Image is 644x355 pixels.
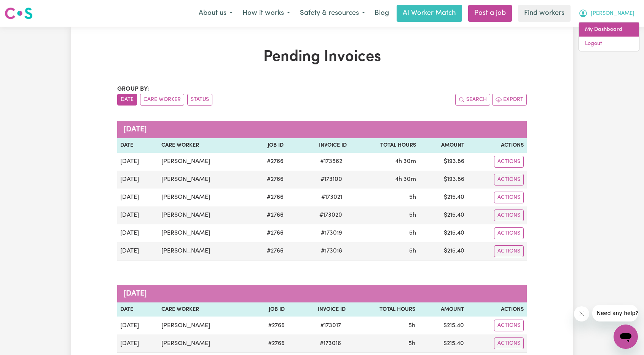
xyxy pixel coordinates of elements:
button: Actions [494,337,524,349]
button: How it works [238,5,295,21]
span: # 173017 [316,321,346,330]
td: [PERSON_NAME] [158,242,249,261]
th: Job ID [249,138,287,153]
td: [DATE] [117,171,158,189]
th: Amount [419,138,467,153]
span: # 173018 [316,246,347,256]
button: About us [194,5,238,21]
td: [DATE] [117,189,158,206]
td: [PERSON_NAME] [158,153,249,171]
span: # 173020 [315,211,347,220]
span: Group by: [117,86,149,92]
button: Actions [494,245,524,257]
td: [PERSON_NAME] [158,171,249,189]
td: $ 215.40 [418,334,467,353]
button: Search [455,94,490,106]
a: Careseekers logo [5,5,33,22]
span: 4 hours 30 minutes [395,158,416,165]
caption: [DATE] [117,285,527,302]
td: # 2766 [249,153,287,171]
span: 5 hours [408,341,415,347]
a: Logout [579,37,639,51]
button: My Account [574,5,639,21]
td: [DATE] [117,206,158,224]
th: Date [117,138,158,153]
button: Export [492,94,527,106]
td: [PERSON_NAME] [158,206,249,224]
div: My Account [579,22,639,51]
td: # 2766 [249,242,287,261]
span: Need any help? [5,5,46,11]
td: $ 215.40 [419,242,467,261]
a: Post a job [468,5,512,22]
iframe: Message from company [592,305,638,321]
span: 5 hours [409,212,416,218]
td: $ 215.40 [419,206,467,224]
span: 5 hours [409,230,416,236]
button: sort invoices by date [117,94,137,106]
td: [PERSON_NAME] [158,224,249,242]
a: AI Worker Match [397,5,462,22]
iframe: Button to launch messaging window [614,325,638,349]
td: $ 193.86 [419,153,467,171]
td: # 2766 [250,334,288,353]
img: Careseekers logo [5,6,33,20]
th: Actions [467,302,527,317]
button: Actions [494,209,524,221]
a: My Dashboard [579,22,639,37]
td: # 2766 [249,224,287,242]
a: Find workers [518,5,571,22]
span: # 173562 [316,157,347,166]
td: # 2766 [250,317,288,334]
td: # 2766 [249,189,287,206]
button: Safety & resources [295,5,370,21]
td: [DATE] [117,334,158,353]
th: Total Hours [350,138,419,153]
button: Actions [494,156,524,168]
span: [PERSON_NAME] [591,10,634,18]
span: # 173021 [317,193,347,202]
span: 5 hours [408,323,415,329]
td: $ 215.40 [418,317,467,334]
button: Actions [494,192,524,203]
td: $ 193.86 [419,171,467,189]
span: 4 hours 30 minutes [395,176,416,182]
span: # 173016 [315,339,346,348]
caption: [DATE] [117,121,527,138]
iframe: Close message [574,306,589,321]
th: Total Hours [349,302,418,317]
span: 5 hours [409,194,416,200]
td: $ 215.40 [419,224,467,242]
td: # 2766 [249,171,287,189]
button: Actions [494,227,524,239]
a: Blog [370,5,394,22]
th: Amount [418,302,467,317]
td: [DATE] [117,242,158,261]
button: sort invoices by care worker [140,94,184,106]
button: Actions [494,320,524,331]
td: [DATE] [117,153,158,171]
td: $ 215.40 [419,189,467,206]
td: [DATE] [117,317,158,334]
th: Invoice ID [287,138,350,153]
button: sort invoices by paid status [187,94,212,106]
th: Actions [467,138,527,153]
td: [PERSON_NAME] [158,189,249,206]
th: Invoice ID [288,302,349,317]
span: 5 hours [409,248,416,254]
td: [PERSON_NAME] [158,334,250,353]
td: # 2766 [249,206,287,224]
th: Care Worker [158,302,250,317]
span: # 173019 [316,229,347,238]
td: [PERSON_NAME] [158,317,250,334]
button: Actions [494,174,524,185]
h1: Pending Invoices [117,48,527,66]
th: Job ID [250,302,288,317]
td: [DATE] [117,224,158,242]
span: # 173100 [316,175,347,184]
th: Care Worker [158,138,249,153]
th: Date [117,302,158,317]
